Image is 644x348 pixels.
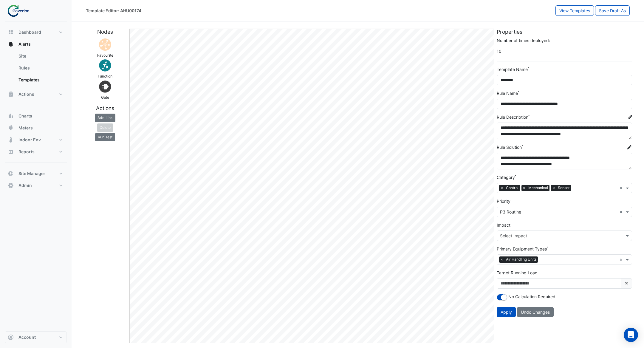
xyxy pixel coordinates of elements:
h5: Actions [83,105,127,111]
label: Rule Description [497,114,528,120]
button: View Templates [555,5,594,16]
div: Alerts [5,50,67,88]
span: Sensor [556,185,571,191]
label: Priority [497,198,510,204]
button: Run Test [95,133,115,141]
span: Actions [18,91,34,97]
label: Primary Equipment Types [497,246,547,252]
app-icon: Meters [8,125,14,131]
span: Site Manager [18,171,45,177]
span: Indoor Env [18,137,41,143]
app-icon: Dashboard [8,29,14,35]
img: Function [98,58,112,73]
label: Number of times deployed: [497,37,550,44]
small: Function [98,74,112,78]
h5: Properties [497,29,632,35]
span: Clear [619,209,624,215]
span: Admin [18,182,32,188]
span: Air Handling Units [504,256,538,262]
span: Dashboard [18,29,41,35]
app-icon: Charts [8,113,14,119]
span: Clear [619,256,624,263]
img: Cannot add sensor nodes as the template has been deployed 10 times [98,37,112,52]
button: Indoor Env [5,134,67,146]
span: Reports [18,149,35,155]
img: Company Logo [7,5,34,17]
label: Rule Solution [497,144,522,150]
label: No Calculation Required [508,293,555,300]
button: Charts [5,110,67,122]
button: Account [5,331,67,343]
label: Impact [497,222,510,228]
label: Template Name [497,66,528,72]
span: × [521,185,527,191]
span: Control [504,185,520,191]
button: Add Link [95,114,115,122]
span: Account [18,334,36,340]
a: Templates [14,74,67,86]
app-icon: Actions [8,91,14,97]
h5: Nodes [83,29,127,35]
a: Site [14,50,67,62]
label: Category [497,174,515,180]
button: Actions [5,88,67,100]
app-icon: Admin [8,182,14,188]
span: × [551,185,556,191]
button: Admin [5,180,67,191]
button: Save Draft As [595,5,630,16]
button: Undo Changes [517,307,554,317]
span: Clear [619,185,624,191]
span: Charts [18,113,32,119]
button: Reports [5,146,67,158]
label: Target Running Load [497,270,538,276]
span: Apply [501,310,512,315]
a: Rules [14,62,67,74]
span: Undo Changes [521,310,550,315]
button: Apply [497,307,516,317]
span: × [499,256,504,262]
button: Site Manager [5,168,67,180]
app-icon: Alerts [8,41,14,47]
button: Alerts [5,38,67,50]
span: 10 [497,46,632,56]
app-icon: Reports [8,149,14,155]
span: × [499,185,504,191]
button: Meters [5,122,67,134]
span: Mechanical [527,185,549,191]
button: Dashboard [5,26,67,38]
img: Gate [98,79,112,94]
small: Gate [101,95,109,100]
span: Alerts [18,41,31,47]
app-icon: Site Manager [8,171,14,177]
span: Meters [18,125,33,131]
small: Favourite [97,53,113,58]
div: Template Editor: AHU00174 [86,7,141,14]
label: Rule Name [497,90,518,96]
span: % [621,278,632,289]
div: Open Intercom Messenger [624,328,638,342]
app-icon: Indoor Env [8,137,14,143]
